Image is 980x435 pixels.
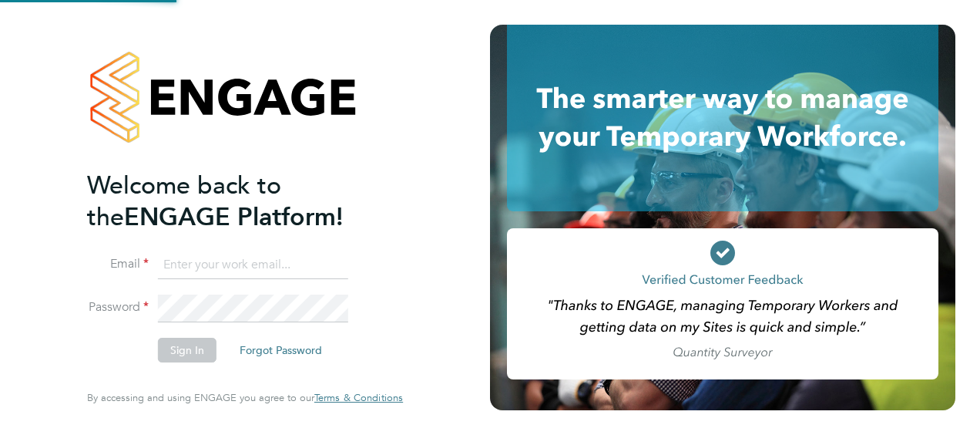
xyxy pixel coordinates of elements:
span: Terms & Conditions [314,391,403,404]
button: Forgot Password [227,338,334,362]
label: Password [87,299,149,315]
a: Terms & Conditions [314,392,403,404]
span: Welcome back to the [87,170,281,232]
h2: ENGAGE Platform! [87,170,388,233]
label: Email [87,256,149,272]
button: Sign In [158,338,216,362]
input: Enter your work email... [158,251,348,279]
span: By accessing and using ENGAGE you agree to our [87,391,403,404]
